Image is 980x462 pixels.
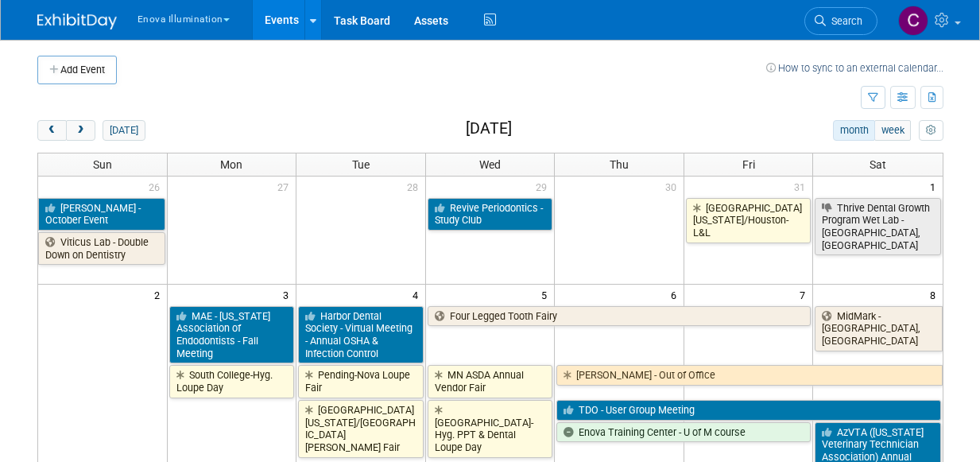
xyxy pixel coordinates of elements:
span: 8 [928,285,943,305]
span: 2 [153,285,167,305]
a: Thrive Dental Growth Program Wet Lab - [GEOGRAPHIC_DATA], [GEOGRAPHIC_DATA] [815,198,940,256]
span: 4 [411,285,425,305]
button: Add Event [37,56,117,84]
span: 29 [534,177,554,196]
a: South College-Hyg. Loupe Day [169,365,295,398]
span: 6 [669,285,684,305]
span: 1 [928,177,943,196]
a: MN ASDA Annual Vendor Fair [428,365,553,398]
a: Four Legged Tooth Fairy [428,306,812,327]
button: week [874,120,911,141]
span: Sun [93,158,112,171]
span: Tue [352,158,370,171]
a: MAE - [US_STATE] Association of Endodontists - Fall Meeting [169,306,295,364]
button: month [833,120,875,141]
span: Search [826,15,862,27]
a: TDO - User Group Meeting [556,400,940,421]
span: Thu [610,158,629,171]
a: How to sync to an external calendar... [766,62,943,74]
a: [PERSON_NAME] - October Event [38,198,165,231]
a: [GEOGRAPHIC_DATA][US_STATE]/[GEOGRAPHIC_DATA][PERSON_NAME] Fair [298,400,424,458]
a: Harbor Dental Society - Virtual Meeting - Annual OSHA & Infection Control [298,306,424,364]
a: Revive Periodontics - Study Club [428,198,553,231]
button: myCustomButton [919,120,943,141]
button: [DATE] [103,120,145,141]
span: 27 [276,177,296,196]
a: [GEOGRAPHIC_DATA]-Hyg. PPT & Dental Loupe Day [428,400,553,458]
span: Sat [870,158,886,171]
a: MidMark - [GEOGRAPHIC_DATA], [GEOGRAPHIC_DATA] [815,306,942,351]
a: Pending-Nova Loupe Fair [298,365,424,398]
span: 7 [798,285,812,305]
span: Wed [479,158,501,171]
span: 30 [664,177,684,196]
span: Fri [742,158,755,171]
a: Viticus Lab - Double Down on Dentistry [38,232,165,265]
span: 26 [147,177,167,196]
button: next [66,120,95,141]
span: 31 [792,177,812,196]
a: [PERSON_NAME] - Out of Office [556,365,942,386]
span: 28 [405,177,425,196]
i: Personalize Calendar [926,126,936,136]
button: prev [37,120,67,141]
img: Coley McClendon [898,6,928,36]
span: 5 [540,285,554,305]
span: 3 [281,285,296,305]
a: Search [804,7,877,35]
img: ExhibitDay [37,14,117,29]
a: [GEOGRAPHIC_DATA][US_STATE]/Houston-L&L [686,198,812,243]
span: Mon [220,158,242,171]
h2: [DATE] [466,120,512,138]
a: Enova Training Center - U of M course [556,422,811,443]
